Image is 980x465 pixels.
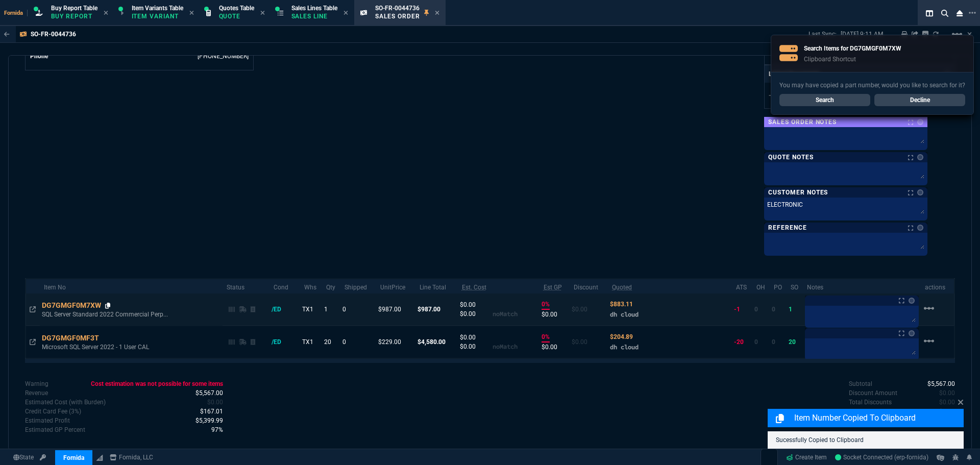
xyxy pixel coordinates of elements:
span: dh cloud [610,343,639,351]
p: Customer Notes [768,188,828,197]
span: Fornida [4,10,28,16]
nx-icon: Split Panels [922,7,937,19]
mat-icon: Example home icon [923,302,935,314]
th: Cond [269,279,300,293]
p: $0.00 [460,300,493,309]
th: OH [752,279,770,293]
p: Sales Line [291,12,337,20]
p: spec.value [81,379,223,388]
th: Item No [40,279,223,293]
p: $0.00 [572,337,606,347]
th: ATS [732,279,752,293]
span: Phone [30,53,48,60]
p: spec.value [186,388,223,398]
nx-icon: Close Tab [189,9,194,17]
th: Status [223,279,269,293]
p: You may have copied a part number, would you like to search for it? [779,81,965,90]
p: 0% [542,332,550,342]
tr: undefined [30,51,249,61]
span: 5567 [195,389,223,397]
a: Create Item [782,450,831,465]
p: 0% [542,300,550,310]
p: Cost with burden [25,398,106,407]
mat-icon: Example home icon [923,335,935,347]
span: Quoted Cost [610,333,633,340]
abbr: Quoted Cost and Sourcing Notes. Only applicable on Dash quotes. [612,284,632,291]
th: PO [770,279,787,293]
p: SO-FR-0044736 [31,30,76,38]
a: Decline [874,94,965,106]
p: Quote Notes [768,153,814,161]
mat-icon: Example home icon [951,28,963,40]
p: $0.00 [572,305,606,314]
nx-icon: Open In Opposite Panel [30,306,36,313]
span: 0 [754,306,758,313]
p: $0.00 [542,342,568,352]
a: msbcCompanyName [107,453,156,462]
span: SO-FR-0044736 [375,5,420,12]
span: 0 [939,389,955,397]
a: 2bTPzuhbpPhqJMU4AAB2 [835,453,928,462]
span: Sales Lines Table [291,5,337,12]
span: dh cloud [610,310,639,318]
span: -20 [734,338,744,346]
p: Item Number Copied to Clipboard [794,412,962,424]
p: $0.00 [460,309,493,319]
p: Reference [768,224,807,232]
p: $0.00 [460,342,493,351]
div: /ED [272,305,291,314]
p: spec.value [186,416,223,425]
span: 0 [754,338,758,346]
p: undefined [25,425,85,434]
p: Quote [219,12,254,20]
p: SQL Server Standard 2022 Commercial Perp... [42,310,212,319]
p: undefined [25,388,48,398]
p: $987.00 [378,305,413,314]
span: Quotes Table [219,5,254,12]
span: Quoted Cost [610,301,633,308]
td: TX1 [300,326,323,358]
td: TX1 [300,293,323,326]
a: Search [779,94,870,106]
td: 20 [322,326,340,358]
abbr: Estimated Cost with Burden [462,284,486,291]
th: Shipped [340,279,376,293]
p: $0.00 [460,333,493,342]
nx-icon: Close Tab [435,9,439,17]
span: 0 [772,338,775,346]
p: spec.value [198,398,223,407]
p: undefined [25,407,81,416]
span: -1 [734,306,740,313]
a: 469-249-2107 [198,53,249,60]
p: spec.value [918,379,955,388]
th: actions [921,279,954,293]
td: 1 [322,293,340,326]
span: 167.01 [200,408,223,415]
p: undefined [25,416,70,425]
p: Clipboard Shortcut [804,55,901,63]
nx-icon: Open New Tab [969,8,976,18]
span: Cost with burden [207,399,223,406]
th: Notes [803,279,921,293]
p: Microsoft SQL Server 2022 - 1 User CAL [42,343,212,351]
p: noMatch [493,309,518,319]
tr: Microsoft SQL Server 2022 - 1 User CAL [26,326,954,358]
p: $4,580.00 [418,337,456,347]
a: API TOKEN [37,453,49,462]
p: undefined [849,379,872,388]
span: 0.97 [211,426,223,433]
th: Qty [322,279,340,293]
span: Socket Connected (erp-fornida) [835,454,928,461]
tr: SQL Server Standard 2022 Commercial Perpetual [26,293,954,326]
p: Buy Report [51,12,97,20]
nx-icon: Back to Table [4,31,10,38]
p: undefined [849,388,897,398]
abbr: Estimated using estimated Cost with Burden [544,284,562,291]
p: Search Items for DG7GMGF0M7XW [804,44,901,53]
div: DG7GMGF0M7XW [42,300,111,310]
th: Whs [300,279,323,293]
nx-icon: Search [937,7,952,19]
span: 5399.99 [195,417,223,424]
th: Line Total [415,279,458,293]
p: spec.value [930,388,955,398]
